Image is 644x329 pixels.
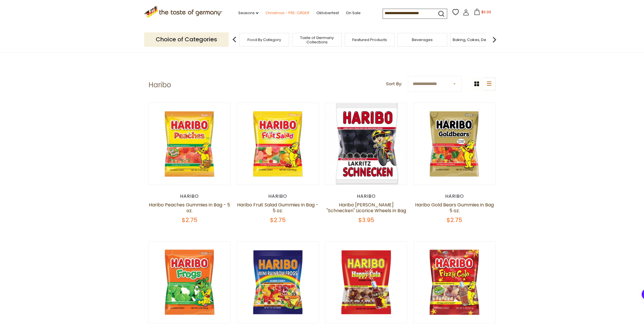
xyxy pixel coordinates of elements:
span: $2.75 [447,216,462,224]
a: Seasons [238,10,258,16]
div: Haribo [237,193,319,199]
a: Food By Category [247,38,281,42]
img: Haribo [325,241,407,323]
a: Christmas - PRE-ORDER [265,10,309,16]
img: Haribo [237,241,319,323]
img: Haribo [237,103,319,185]
img: Haribo [414,103,496,185]
span: $2.75 [182,216,197,224]
span: $3.95 [358,216,374,224]
img: Haribo [149,103,231,185]
div: Haribo [413,193,496,199]
label: Sort By: [386,80,402,88]
p: Choice of Categories [144,32,229,47]
a: Baking, Cakes, Desserts [453,38,498,42]
img: next arrow [489,34,500,45]
a: Haribo Peaches Gummies in Bag - 5 oz. [149,202,230,214]
span: $2.75 [270,216,286,224]
a: Haribo Fruit Salad Gummies in Bag - 5 oz. [237,202,318,214]
h1: Haribo [148,81,171,89]
div: Haribo [325,193,408,199]
img: Haribo [414,241,496,323]
a: Beverages [412,38,433,42]
a: Featured Products [352,38,387,42]
div: Haribo [148,193,231,199]
a: On Sale [346,10,361,16]
img: Haribo [149,241,231,323]
img: Haribo [325,103,407,185]
button: $0.00 [470,9,495,17]
a: Taste of Germany Collections [294,36,340,44]
img: previous arrow [229,34,240,45]
span: $0.00 [481,10,491,14]
a: Oktoberfest [316,10,339,16]
a: Haribo [PERSON_NAME] "Schnecken" Licorice Wheels in Bag [326,202,406,214]
a: Haribo Gold Bears Gummies in Bag 5 oz. [415,202,494,214]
